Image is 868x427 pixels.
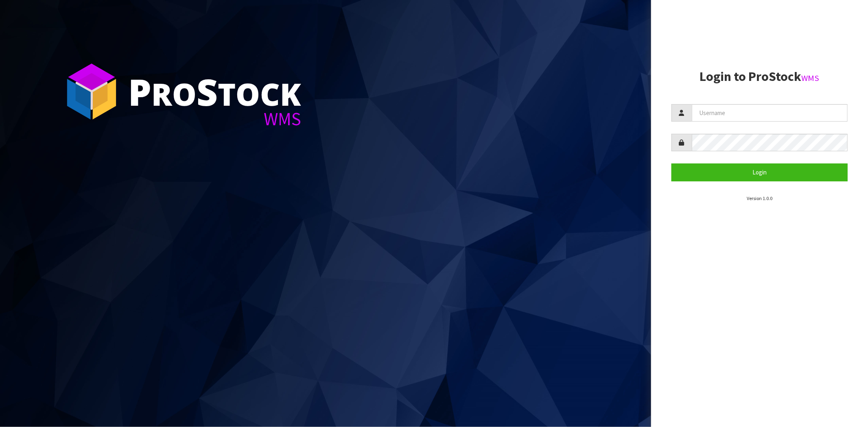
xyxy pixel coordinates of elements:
button: Login [671,163,848,181]
img: ProStock Cube [61,61,122,122]
small: WMS [801,73,819,83]
div: ro tock [128,73,301,110]
span: S [197,67,218,116]
input: Username [692,104,848,122]
h2: Login to ProStock [671,70,848,84]
span: P [128,67,151,116]
small: Version 1.0.0 [747,195,772,201]
div: WMS [128,110,301,128]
